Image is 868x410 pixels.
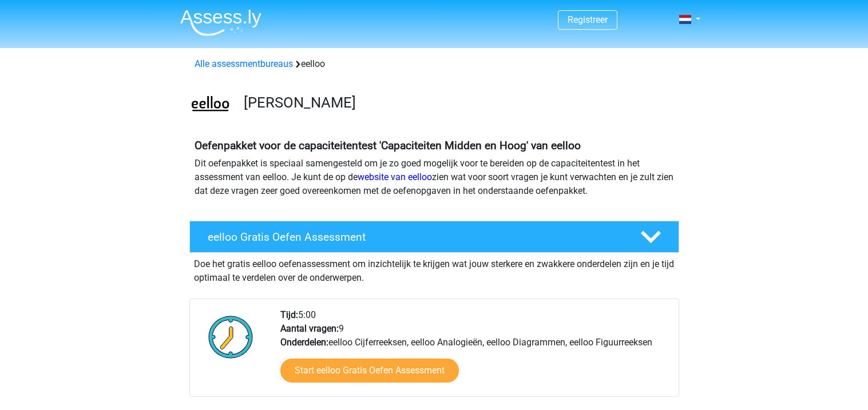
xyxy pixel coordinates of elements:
div: 5:00 9 eelloo Cijferreeksen, eelloo Analogieën, eelloo Diagrammen, eelloo Figuurreeksen [272,308,678,396]
img: eelloo.png [190,85,231,125]
b: Oefenpakket voor de capaciteitentest 'Capaciteiten Midden en Hoog' van eelloo [195,139,581,152]
div: eelloo [190,57,679,71]
h3: [PERSON_NAME] [244,94,670,112]
b: Onderdelen: [280,337,328,348]
p: Dit oefenpakket is speciaal samengesteld om je zo goed mogelijk voor te bereiden op de capaciteit... [195,157,674,198]
img: Klok [202,308,260,365]
h4: eelloo Gratis Oefen Assessment [208,230,622,244]
a: Start eelloo Gratis Oefen Assessment [280,359,459,383]
a: Registreer [568,14,608,25]
b: Tijd: [280,309,298,320]
a: eelloo Gratis Oefen Assessment [185,221,684,253]
div: Doe het gratis eelloo oefenassessment om inzichtelijk te krijgen wat jouw sterkere en zwakkere on... [189,253,679,285]
img: Assessly [180,9,261,36]
a: Alle assessmentbureaus [195,58,293,69]
a: website van eelloo [358,172,432,182]
b: Aantal vragen: [280,323,339,334]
